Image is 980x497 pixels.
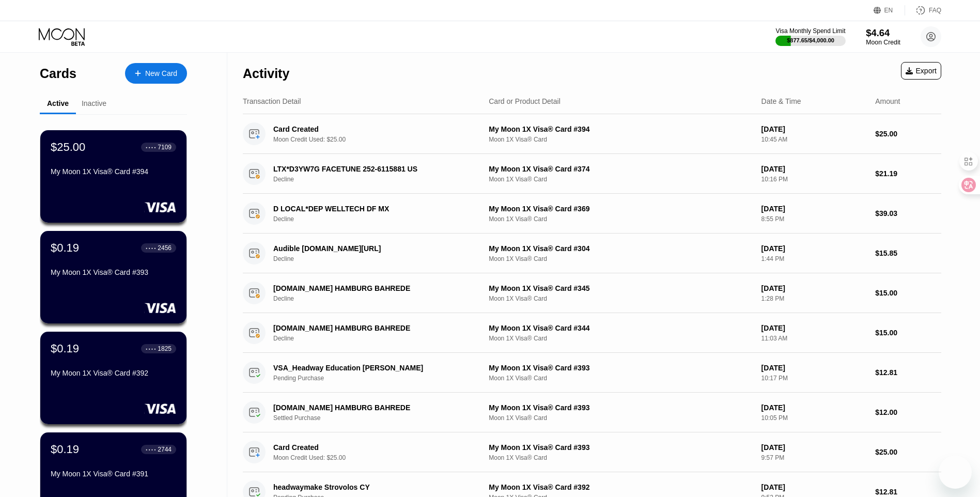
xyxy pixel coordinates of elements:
div: 11:03 AM [761,335,867,342]
div: Card CreatedMoon Credit Used: $25.00My Moon 1X Visa® Card #394Moon 1X Visa® Card[DATE]10:45 AM$25.00 [243,114,941,154]
div: Card Created [273,125,472,133]
div: My Moon 1X Visa® Card #304 [489,244,753,253]
div: Decline [273,335,487,342]
div: Decline [273,215,487,223]
div: [DOMAIN_NAME] HAMBURG BAHREDE [273,324,472,332]
div: D LOCAL*DEP WELLTECH DF MX [273,205,472,213]
div: $12.00 [875,408,941,416]
div: 2456 [158,244,172,252]
div: Moon 1X Visa® Card [489,414,753,422]
div: Settled Purchase [273,414,487,422]
div: Activity [243,66,289,81]
div: Visa Monthly Spend Limit [775,27,845,35]
div: Active [47,99,69,107]
div: Card CreatedMoon Credit Used: $25.00My Moon 1X Visa® Card #393Moon 1X Visa® Card[DATE]9:57 PM$25.00 [243,432,941,472]
div: [DOMAIN_NAME] HAMBURG BAHREDE [273,403,472,412]
div: EN [874,5,905,15]
div: Decline [273,295,487,302]
div: My Moon 1X Visa® Card #369 [489,205,753,213]
div: 10:05 PM [761,414,867,422]
div: $877.65 / $4,000.00 [787,37,834,43]
div: My Moon 1X Visa® Card #394 [489,125,753,133]
div: ● ● ● ● [146,448,156,451]
div: FAQ [929,7,941,14]
div: My Moon 1X Visa® Card #393 [489,403,753,412]
div: Moon 1X Visa® Card [489,335,753,342]
div: $15.00 [875,289,941,297]
div: Date & Time [761,97,801,105]
div: $12.81 [875,368,941,377]
div: Card Created [273,443,472,452]
div: Decline [273,255,487,262]
div: 1:28 PM [761,295,867,302]
div: [DATE] [761,364,867,372]
div: Pending Purchase [273,375,487,382]
div: [DATE] [761,205,867,213]
div: My Moon 1X Visa® Card #394 [51,167,176,176]
div: Moon 1X Visa® Card [489,255,753,262]
div: FAQ [905,5,941,15]
div: $21.19 [875,169,941,178]
div: [DOMAIN_NAME] HAMBURG BAHREDESettled PurchaseMy Moon 1X Visa® Card #393Moon 1X Visa® Card[DATE]10... [243,393,941,432]
div: LTX*D3YW7G FACETUNE 252-6115881 US [273,165,472,173]
div: Moon Credit Used: $25.00 [273,136,487,143]
div: 10:17 PM [761,375,867,382]
div: VSA_Headway Education [PERSON_NAME]Pending PurchaseMy Moon 1X Visa® Card #393Moon 1X Visa® Card[D... [243,353,941,393]
div: $0.19● ● ● ●2456My Moon 1X Visa® Card #393 [40,231,186,323]
div: My Moon 1X Visa® Card #392 [51,369,176,377]
div: My Moon 1X Visa® Card #374 [489,165,753,173]
div: [DATE] [761,284,867,292]
div: $12.81 [875,488,941,496]
div: LTX*D3YW7G FACETUNE 252-6115881 USDeclineMy Moon 1X Visa® Card #374Moon 1X Visa® Card[DATE]10:16 ... [243,154,941,194]
div: ● ● ● ● [146,146,156,149]
div: $0.19 [51,241,79,255]
div: Decline [273,176,487,183]
div: My Moon 1X Visa® Card #391 [51,470,176,478]
div: $25.00● ● ● ●7109My Moon 1X Visa® Card #394 [40,130,186,223]
div: [DATE] [761,443,867,452]
div: headwaymake Strovolos CY [273,483,472,491]
div: My Moon 1X Visa® Card #393 [51,268,176,276]
div: Moon 1X Visa® Card [489,454,753,461]
div: Moon 1X Visa® Card [489,176,753,183]
div: Inactive [82,99,106,107]
div: [DATE] [761,125,867,133]
div: $0.19 [51,443,79,456]
div: Cards [40,66,76,81]
div: Visa Monthly Spend Limit$877.65/$4,000.00 [775,27,845,46]
div: VSA_Headway Education [PERSON_NAME] [273,364,472,372]
div: Moon 1X Visa® Card [489,215,753,223]
iframe: 启动消息传送窗口的按钮 [939,456,972,489]
div: $4.64 [866,27,900,38]
div: D LOCAL*DEP WELLTECH DF MXDeclineMy Moon 1X Visa® Card #369Moon 1X Visa® Card[DATE]8:55 PM$39.03 [243,194,941,234]
div: Moon Credit Used: $25.00 [273,454,487,461]
div: My Moon 1X Visa® Card #393 [489,364,753,372]
div: My Moon 1X Visa® Card #345 [489,284,753,292]
div: New Card [125,63,187,84]
div: ● ● ● ● [146,246,156,250]
div: $4.64Moon Credit [866,27,900,46]
div: 7109 [158,144,172,151]
div: Export [906,67,937,75]
div: EN [884,7,893,14]
div: [DATE] [761,244,867,253]
div: Amount [875,97,900,105]
div: [DATE] [761,165,867,173]
div: Transaction Detail [243,97,301,105]
div: 2744 [158,446,172,453]
div: $15.85 [875,249,941,257]
div: Audible [DOMAIN_NAME][URL] [273,244,472,253]
div: Moon 1X Visa® Card [489,136,753,143]
div: $0.19● ● ● ●1825My Moon 1X Visa® Card #392 [40,332,186,424]
div: My Moon 1X Visa® Card #344 [489,324,753,332]
div: [DOMAIN_NAME] HAMBURG BAHREDE [273,284,472,292]
div: [DOMAIN_NAME] HAMBURG BAHREDEDeclineMy Moon 1X Visa® Card #344Moon 1X Visa® Card[DATE]11:03 AM$15.00 [243,313,941,353]
div: 10:16 PM [761,176,867,183]
div: $15.00 [875,329,941,337]
div: Export [901,62,941,80]
div: ● ● ● ● [146,347,156,350]
div: $25.00 [51,141,85,154]
div: $0.19 [51,342,79,355]
div: Moon 1X Visa® Card [489,375,753,382]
